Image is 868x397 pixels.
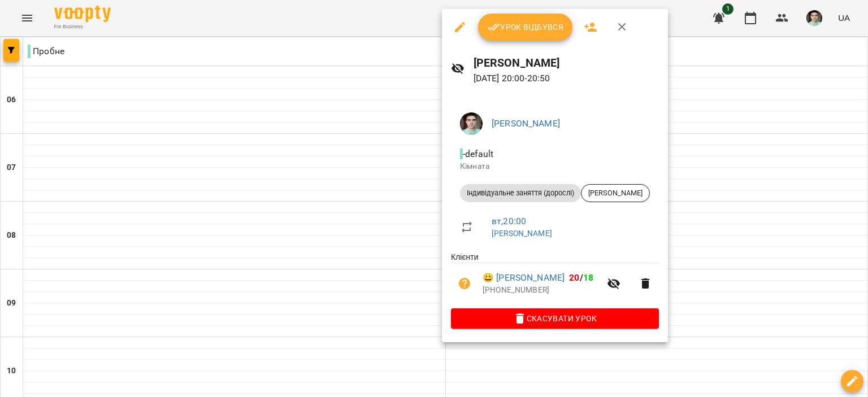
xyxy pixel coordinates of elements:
[492,229,552,238] a: [PERSON_NAME]
[460,149,496,159] span: - default
[583,272,593,283] span: 18
[581,188,649,198] span: [PERSON_NAME]
[483,285,600,296] p: [PHONE_NUMBER]
[478,14,573,41] button: Урок відбувся
[460,312,650,325] span: Скасувати Урок
[451,270,478,297] button: Візит ще не сплачено. Додати оплату?
[460,188,581,198] span: Індивідуальне заняття (дорослі)
[569,272,579,283] span: 20
[581,184,650,202] div: [PERSON_NAME]
[569,272,593,283] b: /
[451,308,659,329] button: Скасувати Урок
[492,118,560,129] a: [PERSON_NAME]
[460,161,650,172] p: Кімната
[492,216,526,226] a: вт , 20:00
[474,72,659,85] p: [DATE] 20:00 - 20:50
[487,20,564,34] span: Урок відбувся
[474,54,659,72] h6: [PERSON_NAME]
[460,112,483,135] img: 8482cb4e613eaef2b7d25a10e2b5d949.jpg
[483,271,565,285] a: 😀 [PERSON_NAME]
[451,251,659,308] ul: Клієнти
